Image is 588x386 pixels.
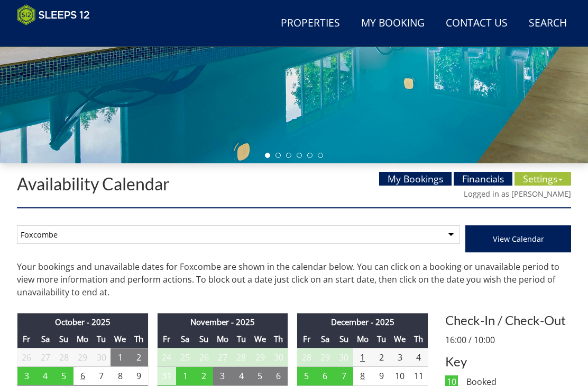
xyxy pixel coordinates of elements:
[195,348,213,366] td: 26
[525,12,571,36] a: Search
[409,348,428,366] td: 4
[36,348,54,366] td: 27
[251,348,269,366] td: 29
[111,348,129,366] td: 1
[335,330,353,348] th: Su
[232,330,251,348] th: Tu
[409,366,428,385] td: 11
[454,172,512,186] a: Financials
[353,348,372,366] td: 1
[17,330,36,348] th: Fr
[269,366,288,385] td: 6
[73,366,92,385] td: 6
[353,366,372,385] td: 8
[54,330,73,348] th: Su
[335,366,353,385] td: 7
[157,348,176,366] td: 24
[157,313,288,331] th: November - 2025
[372,330,390,348] th: Tu
[251,330,269,348] th: We
[213,366,232,385] td: 3
[176,348,195,366] td: 25
[353,330,372,348] th: Mo
[130,366,148,385] td: 9
[213,348,232,366] td: 27
[92,348,111,366] td: 30
[391,330,409,348] th: We
[213,330,232,348] th: Mo
[297,313,428,331] th: December - 2025
[111,330,129,348] th: We
[445,313,571,327] h3: Check-In / Check-Out
[73,348,92,366] td: 29
[442,12,512,36] a: Contact Us
[269,330,288,348] th: Th
[17,348,36,366] td: 26
[195,366,213,385] td: 2
[17,313,149,331] th: October - 2025
[232,348,251,366] td: 28
[111,366,129,385] td: 8
[176,366,195,385] td: 1
[391,366,409,385] td: 10
[92,366,111,385] td: 7
[92,330,111,348] th: Tu
[445,334,571,346] p: 16:00 / 10:00
[316,330,334,348] th: Sa
[514,172,571,186] a: Settings
[54,348,73,366] td: 28
[157,366,176,385] td: 31
[357,12,429,36] a: My Booking
[391,348,409,366] td: 3
[493,234,544,244] span: View Calendar
[73,330,92,348] th: Mo
[269,348,288,366] td: 30
[297,348,316,366] td: 28
[17,260,571,299] p: Your bookings and unavailable dates for Foxcombe are shown in the calendar below. You can click o...
[409,330,428,348] th: Th
[379,172,452,186] a: My Bookings
[17,366,36,385] td: 3
[232,366,251,385] td: 4
[297,366,316,385] td: 5
[335,348,353,366] td: 30
[316,366,334,385] td: 6
[251,366,269,385] td: 5
[277,12,344,36] a: Properties
[130,348,148,366] td: 2
[445,355,571,369] h3: Key
[465,225,571,252] button: View Calendar
[17,4,90,25] img: Sleeps 12
[176,330,195,348] th: Sa
[130,330,148,348] th: Th
[36,366,54,385] td: 4
[12,32,123,41] iframe: Customer reviews powered by Trustpilot
[316,348,334,366] td: 29
[157,330,176,348] th: Fr
[17,173,170,194] a: Availability Calendar
[372,366,390,385] td: 9
[54,366,73,385] td: 5
[195,330,213,348] th: Su
[297,330,316,348] th: Fr
[464,189,571,199] a: Logged in as [PERSON_NAME]
[372,348,390,366] td: 2
[36,330,54,348] th: Sa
